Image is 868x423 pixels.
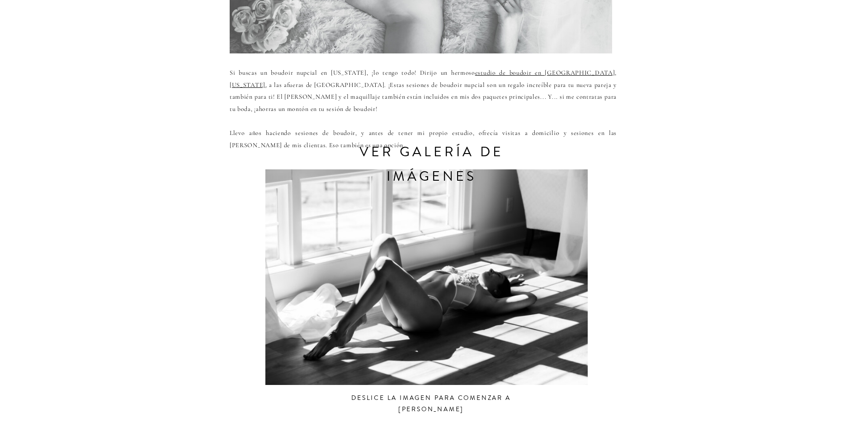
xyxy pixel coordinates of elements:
font: ver galería de imágenes [359,142,504,186]
font: , a las afueras de [GEOGRAPHIC_DATA]. ¡Estas sesiones de boudoir nupcial son un regalo increíble ... [230,81,617,113]
font: Llevo años haciendo sesiones de boudoir, y antes de tener mi propio estudio, ofrecía visitas a do... [230,129,617,149]
a: estudio de boudoir en [GEOGRAPHIC_DATA], [US_STATE] [230,69,617,89]
font: Si buscas un boudoir nupcial en [US_STATE], ¡lo tengo todo! Dirijo un hermoso [230,69,475,77]
font: Deslice la imagen para comenzar a [PERSON_NAME] [351,394,510,414]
